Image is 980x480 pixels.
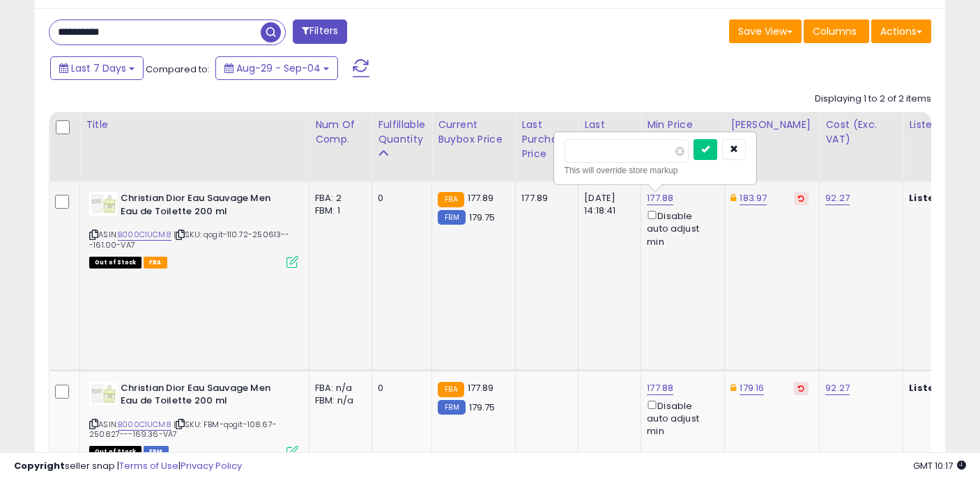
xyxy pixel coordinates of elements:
span: | SKU: FBM-qogit-108.67-250827---169.36-VA7 [89,419,277,440]
small: FBM [438,210,465,225]
div: ASIN: [89,382,298,456]
span: | SKU: qogit-110.72-250613---161.00-VA7 [89,229,290,250]
div: Last Purchase Date (GMT) [584,118,635,176]
small: FBA [438,192,464,207]
span: 177.89 [468,191,494,205]
div: Disable auto adjust min [647,208,714,248]
div: Last Purchase Price [521,118,572,161]
b: Christian Dior Eau Sauvage Men Eau de Toilette 200 ml [121,382,290,411]
div: [DATE] 14:18:41 [584,192,630,217]
button: Filters [293,19,347,44]
div: Current Buybox Price [438,118,510,147]
div: FBM: 1 [315,205,361,217]
a: 177.88 [647,381,673,395]
div: seller snap | | [14,460,242,473]
b: Listed Price: [909,191,972,205]
a: 92.27 [825,381,850,395]
div: 0 [378,382,421,394]
a: Privacy Policy [181,459,242,472]
small: FBM [438,400,465,415]
div: Cost (Exc. VAT) [825,118,897,147]
div: FBM: n/a [315,394,361,407]
img: 41NfquKtjWL._SL40_.jpg [89,382,117,406]
div: Displaying 1 to 2 of 2 items [815,93,931,106]
div: Num of Comp. [315,118,366,147]
span: FBA [144,257,167,269]
div: This will override store markup [565,163,746,177]
button: Actions [871,19,931,43]
span: Columns [813,24,857,38]
div: Fulfillable Quantity [378,118,426,147]
div: [PERSON_NAME] [730,118,813,132]
a: B000C1UCM8 [118,229,171,241]
button: Save View [729,19,802,43]
span: All listings that are currently out of stock and unavailable for purchase on Amazon [89,257,141,269]
span: Aug-29 - Sep-04 [236,61,321,75]
div: Disable auto adjust min [647,398,714,438]
img: 41NfquKtjWL._SL40_.jpg [89,192,117,216]
div: Title [86,118,303,132]
button: Aug-29 - Sep-04 [215,56,338,80]
b: Listed Price: [909,381,972,394]
span: 2025-09-12 10:17 GMT [913,459,966,472]
button: Columns [804,19,869,43]
a: 179.16 [740,381,764,395]
span: All listings that are currently out of stock and unavailable for purchase on Amazon [89,446,141,458]
small: FBA [438,382,464,397]
div: FBA: n/a [315,382,361,394]
a: 183.97 [740,191,767,205]
a: B000C1UCM8 [118,419,171,431]
span: 179.75 [469,401,496,414]
span: 177.89 [468,381,494,394]
a: Terms of Use [119,459,178,472]
span: Compared to: [146,63,210,76]
div: Min Price [647,118,719,132]
a: 177.88 [647,191,673,205]
button: Last 7 Days [50,56,144,80]
span: 179.75 [469,211,496,224]
div: ASIN: [89,192,298,266]
strong: Copyright [14,459,65,472]
span: FBM [144,446,169,458]
div: FBA: 2 [315,192,361,205]
span: Last 7 Days [71,61,126,75]
div: 0 [378,192,421,205]
a: 92.27 [825,191,850,205]
b: Christian Dior Eau Sauvage Men Eau de Toilette 200 ml [121,192,290,221]
div: 177.89 [521,192,567,205]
